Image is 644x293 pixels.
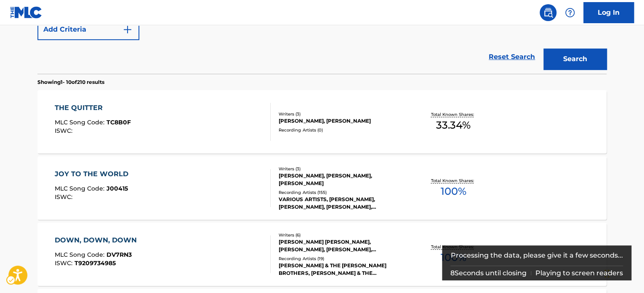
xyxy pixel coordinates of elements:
[75,259,116,267] span: T9209734985
[37,156,607,220] a: JOY TO THE WORLDMLC Song Code:J00415ISWC:Writers (3)[PERSON_NAME], [PERSON_NAME], [PERSON_NAME]Re...
[279,166,406,172] div: Writers ( 3 )
[279,111,406,117] div: Writers ( 3 )
[565,8,575,18] img: help
[55,251,106,258] span: MLC Song Code :
[543,48,607,70] button: Search
[440,184,466,199] span: 100 %
[279,232,406,238] div: Writers ( 6 )
[10,6,43,19] img: MLC Logo
[440,250,466,265] span: 100 %
[55,103,131,113] div: THE QUITTER
[37,19,139,40] button: Add Criteria
[450,245,623,266] div: Processing the data, please give it a few seconds...
[431,177,476,184] p: Total Known Shares:
[431,111,476,118] p: Total Known Shares:
[279,127,406,133] div: Recording Artists ( 0 )
[279,238,406,253] div: [PERSON_NAME] [PERSON_NAME], [PERSON_NAME], [PERSON_NAME], [PERSON_NAME], [PERSON_NAME], [PERSON_...
[279,255,406,262] div: Recording Artists ( 19 )
[484,48,539,66] a: Reset Search
[279,117,406,125] div: [PERSON_NAME], [PERSON_NAME]
[583,2,634,23] a: Log In
[436,118,471,133] span: 33.34 %
[55,118,106,126] span: MLC Song Code :
[55,193,75,201] span: ISWC :
[106,185,128,192] span: J00415
[55,259,75,267] span: ISWC :
[55,235,141,245] div: DOWN, DOWN, DOWN
[279,196,406,211] div: VARIOUS ARTISTS, [PERSON_NAME], [PERSON_NAME], [PERSON_NAME], [PERSON_NAME], BLACK VIOLIN, [PERSO...
[431,244,476,250] p: Total Known Shares:
[279,262,406,277] div: [PERSON_NAME] & THE [PERSON_NAME] BROTHERS, [PERSON_NAME] & THE [PERSON_NAME] BROTHERS, [PERSON_N...
[106,251,132,258] span: DV7RN3
[37,78,104,86] p: Showing 1 - 10 of 210 results
[106,118,131,126] span: TC8B0F
[450,269,455,277] span: 8
[279,189,406,196] div: Recording Artists ( 155 )
[55,185,106,192] span: MLC Song Code :
[122,24,133,35] img: 9d2ae6d4665cec9f34b9.svg
[37,223,607,286] a: DOWN, DOWN, DOWNMLC Song Code:DV7RN3ISWC:T9209734985Writers (6)[PERSON_NAME] [PERSON_NAME], [PERS...
[279,172,406,187] div: [PERSON_NAME], [PERSON_NAME], [PERSON_NAME]
[37,90,607,153] a: THE QUITTERMLC Song Code:TC8B0FISWC:Writers (3)[PERSON_NAME], [PERSON_NAME]Recording Artists (0)T...
[543,8,553,18] img: search
[55,127,75,134] span: ISWC :
[55,169,133,179] div: JOY TO THE WORLD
